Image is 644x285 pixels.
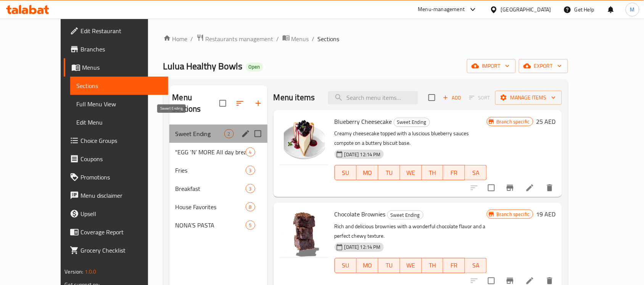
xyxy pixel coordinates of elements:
[80,154,162,163] span: Coupons
[403,260,419,271] span: WE
[175,221,246,230] span: NONA’S PASTA
[85,267,97,277] span: 1.0.0
[536,209,556,219] h6: 19 AED
[400,165,422,180] button: WE
[525,61,562,71] span: export
[442,93,462,102] span: Add
[80,136,162,145] span: Choice Groups
[175,202,246,211] div: House Favorites
[400,258,422,273] button: WE
[425,260,441,271] span: TH
[64,168,168,186] a: Promotions
[246,62,263,72] div: Open
[630,5,635,14] span: M
[76,81,162,90] span: Sections
[231,94,249,112] span: Sort sections
[483,180,499,196] span: Select to update
[525,183,535,192] a: Edit menu item
[246,203,255,211] span: 8
[80,191,162,200] span: Menu disclaimer
[80,209,162,218] span: Upsell
[225,130,233,138] span: 2
[335,208,386,220] span: Chocolate Brownies
[280,116,328,165] img: Blueberry Cheesecake
[246,64,263,70] span: Open
[64,40,168,58] a: Branches
[440,92,464,104] button: Add
[80,173,162,182] span: Promotions
[357,165,378,180] button: MO
[246,202,255,211] div: items
[76,99,162,109] span: Full Menu View
[418,5,465,14] div: Menu-management
[443,165,465,180] button: FR
[328,91,418,104] input: search
[246,221,255,230] div: items
[169,216,267,234] div: NONA’S PASTA5
[70,77,168,95] a: Sections
[163,58,243,75] span: Lulua Healthy Bowls
[246,222,255,229] span: 5
[536,116,556,127] h6: 25 AED
[64,241,168,259] a: Grocery Checklist
[175,184,246,193] span: Breakfast
[443,258,465,273] button: FR
[191,34,193,43] li: /
[80,246,162,255] span: Grocery Checklist
[360,167,375,178] span: MO
[163,34,568,44] nav: breadcrumb
[501,5,551,14] div: [GEOGRAPHIC_DATA]
[80,45,162,54] span: Branches
[422,165,444,180] button: TH
[403,167,419,178] span: WE
[163,34,188,43] a: Home
[249,94,267,112] button: Add section
[246,184,255,193] div: items
[519,59,568,73] button: export
[64,150,168,168] a: Coupons
[175,129,224,138] span: Sweet Ending
[206,34,274,43] span: Restaurants management
[446,167,462,178] span: FR
[246,185,255,192] span: 3
[473,61,510,71] span: import
[80,227,162,237] span: Coverage Report
[64,223,168,241] a: Coverage Report
[280,209,328,258] img: Chocolate Brownies
[64,131,168,150] a: Choice Groups
[246,147,255,157] div: items
[341,151,384,158] span: [DATE] 12:14 PM
[70,113,168,131] a: Edit Menu
[464,92,495,104] span: Select section first
[64,58,168,77] a: Menus
[169,122,267,237] nav: Menu sections
[387,210,423,219] div: Sweet Ending
[338,167,354,178] span: SU
[240,128,251,139] button: edit
[446,260,462,271] span: FR
[422,258,444,273] button: TH
[246,166,255,175] div: items
[465,165,487,180] button: SA
[501,93,556,102] span: Manage items
[335,222,487,241] p: Rich and delicious brownies with a wonderful chocolate flavor and a perfect chewy texture.
[425,167,441,178] span: TH
[468,260,484,271] span: SA
[424,90,440,106] span: Select section
[382,260,397,271] span: TU
[196,34,274,44] a: Restaurants management
[215,95,231,111] span: Select all sections
[172,92,219,115] h2: Menu sections
[246,149,255,156] span: 4
[282,34,309,44] a: Menus
[493,211,533,218] span: Branch specific
[64,205,168,223] a: Upsell
[495,91,562,105] button: Manage items
[274,92,315,103] h2: Menu items
[335,165,357,180] button: SU
[169,143,267,161] div: "EGG ‘N’ MORE All day breakfast"4
[246,167,255,174] span: 3
[493,118,533,125] span: Branch specific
